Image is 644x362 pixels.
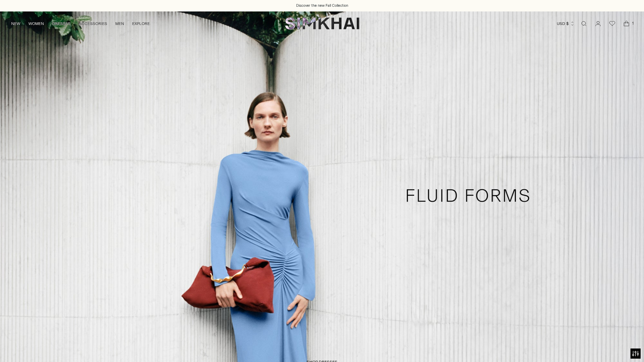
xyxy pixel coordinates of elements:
a: WOMEN [28,16,44,31]
a: Open search modal [577,17,591,30]
a: ACCESSORIES [79,16,107,31]
a: EXPLORE [132,16,150,31]
a: Open cart modal [620,17,633,30]
button: USD $ [557,16,575,31]
a: NEW [11,16,20,31]
a: Discover the new Fall Collection [296,3,348,8]
a: Go to the account page [591,17,605,30]
a: SIMKHAI [285,17,359,30]
a: DRESSES [52,16,71,31]
span: 1 [630,20,636,26]
a: MEN [115,16,124,31]
a: Wishlist [605,17,619,30]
